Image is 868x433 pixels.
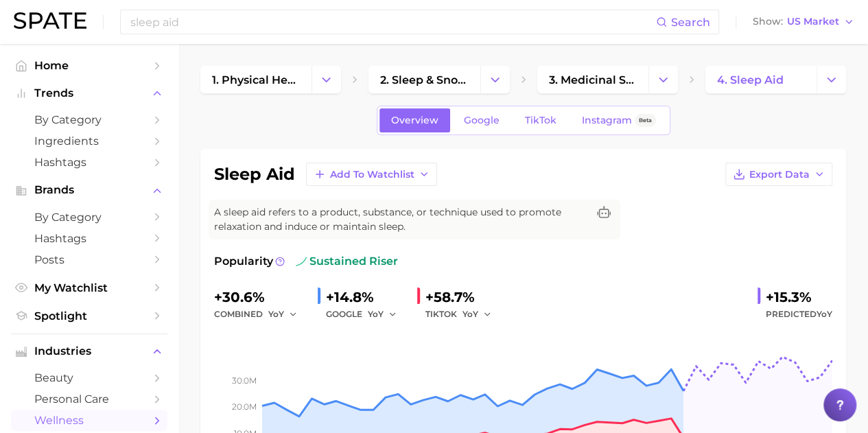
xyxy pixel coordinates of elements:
[480,66,510,93] button: Change Category
[34,113,144,126] span: by Category
[296,256,307,267] img: sustained riser
[452,108,511,132] a: Google
[425,306,501,323] div: TIKTOK
[705,66,817,93] a: 4. sleep aid
[717,73,784,86] span: 4. sleep aid
[639,115,652,126] span: Beta
[34,253,144,266] span: Posts
[462,308,478,320] span: YoY
[11,228,167,249] a: Hashtags
[11,83,167,104] button: Trends
[753,18,783,25] span: Show
[513,108,568,132] a: TikTok
[11,55,167,76] a: Home
[268,308,284,320] span: YoY
[34,87,144,100] span: Trends
[214,286,307,308] div: +30.6%
[11,388,167,410] a: personal care
[296,253,398,270] span: sustained riser
[326,286,406,308] div: +14.8%
[570,108,668,132] a: InstagramBeta
[766,286,832,308] div: +15.3%
[330,169,414,180] span: Add to Watchlist
[648,66,678,93] button: Change Category
[34,232,144,245] span: Hashtags
[766,306,832,323] span: Predicted
[34,393,144,406] span: personal care
[34,281,144,294] span: My Watchlist
[725,163,832,186] button: Export Data
[326,306,406,323] div: GOOGLE
[214,205,587,234] span: A sleep aid refers to a product, substance, or technique used to promote relaxation and induce or...
[749,13,858,31] button: ShowUS Market
[34,211,144,224] span: by Category
[425,286,501,308] div: +58.7%
[380,73,468,86] span: 2. sleep & snoring
[11,277,167,299] a: My Watchlist
[379,108,450,132] a: Overview
[391,115,438,126] span: Overview
[212,73,300,86] span: 1. physical health
[34,371,144,384] span: beauty
[11,249,167,270] a: Posts
[11,341,167,362] button: Industries
[749,169,810,180] span: Export Data
[34,184,144,196] span: Brands
[11,367,167,388] a: beauty
[306,163,437,186] button: Add to Watchlist
[34,59,144,72] span: Home
[214,306,307,323] div: combined
[11,180,167,200] button: Brands
[34,414,144,427] span: wellness
[268,306,298,323] button: YoY
[214,166,295,183] h1: sleep aid
[787,18,839,25] span: US Market
[11,152,167,173] a: Hashtags
[214,253,273,270] span: Popularity
[549,73,637,86] span: 3. medicinal sleep aids
[14,12,86,29] img: SPATE
[368,66,480,93] a: 2. sleep & snoring
[11,207,167,228] a: by Category
[34,309,144,323] span: Spotlight
[464,115,500,126] span: Google
[11,109,167,130] a: by Category
[11,410,167,431] a: wellness
[368,308,384,320] span: YoY
[34,345,144,358] span: Industries
[817,309,832,319] span: YoY
[200,66,312,93] a: 1. physical health
[34,156,144,169] span: Hashtags
[582,115,632,126] span: Instagram
[368,306,397,323] button: YoY
[537,66,648,93] a: 3. medicinal sleep aids
[671,16,710,29] span: Search
[462,306,492,323] button: YoY
[129,10,656,34] input: Search here for a brand, industry, or ingredient
[817,66,846,93] button: Change Category
[11,305,167,327] a: Spotlight
[312,66,341,93] button: Change Category
[11,130,167,152] a: Ingredients
[525,115,556,126] span: TikTok
[34,134,144,148] span: Ingredients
